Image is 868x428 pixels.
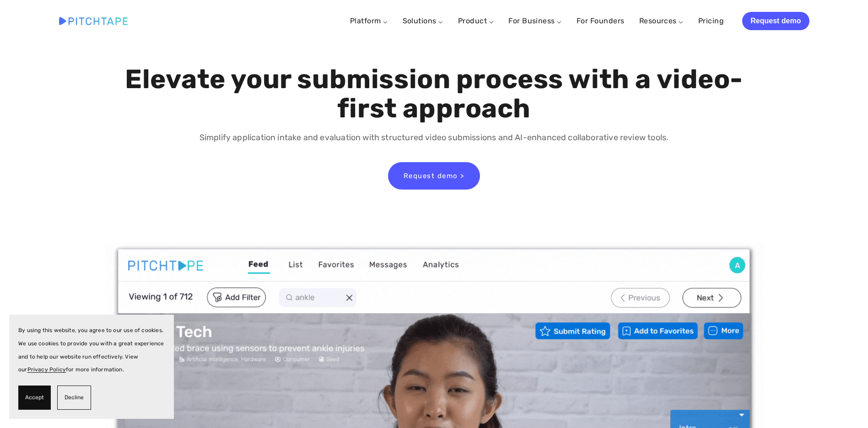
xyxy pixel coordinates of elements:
[123,131,745,144] p: Simplify application intake and evaluation with structured video submissions and AI-enhanced coll...
[18,386,51,410] button: Accept
[508,16,562,25] a: For Business ⌵
[403,16,443,25] a: Solutions ⌵
[388,162,480,190] a: Request demo >
[577,13,625,29] a: For Founders
[18,324,165,376] p: By using this website, you agree to our use of cookies. We use cookies to provide you with a grea...
[458,16,494,25] a: Product ⌵
[27,366,66,373] a: Privacy Policy
[742,12,809,30] a: Request demo
[123,65,745,123] h1: Elevate your submission process with a video-first approach
[698,13,724,29] a: Pricing
[350,16,388,25] a: Platform ⌵
[9,315,174,419] section: Cookie banner
[57,386,91,410] button: Decline
[639,16,684,25] a: Resources ⌵
[65,391,84,404] span: Decline
[25,391,44,404] span: Accept
[59,17,128,25] img: Pitchtape | Video Submission Management Software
